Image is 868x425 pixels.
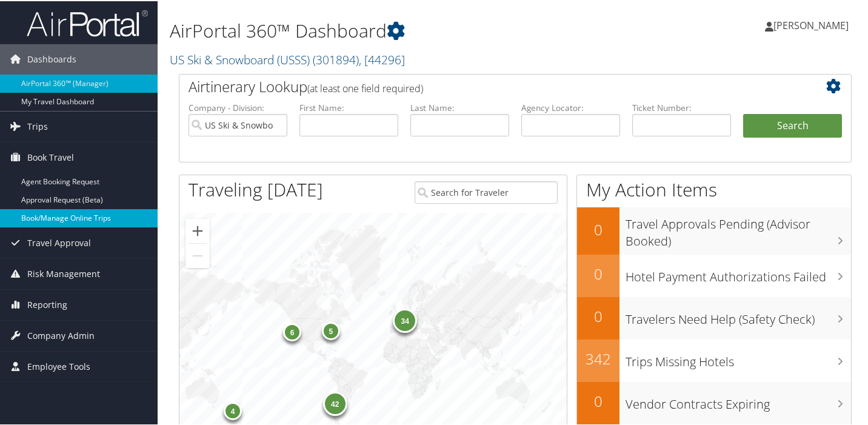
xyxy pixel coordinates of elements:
[626,346,851,369] h3: Trips Missing Hotels
[577,218,619,239] h2: 0
[521,101,620,113] label: Agency Locator:
[299,101,398,113] label: First Name:
[27,350,90,381] span: Employee Tools
[170,17,630,42] h1: AirPortal 360™ Dashboard
[577,253,851,296] a: 0Hotel Payment Authorizations Failed
[27,320,95,350] span: Company Admin
[27,8,148,36] img: airportal-logo.png
[773,18,849,31] span: [PERSON_NAME]
[415,180,558,202] input: Search for Traveler
[27,227,91,257] span: Travel Approval
[743,113,842,137] button: Search
[626,389,851,412] h3: Vendor Contracts Expiring
[307,81,423,94] span: (at least one field required)
[577,263,619,283] h2: 0
[577,305,619,326] h2: 0
[322,390,347,415] div: 42
[27,141,74,172] span: Book Travel
[577,338,851,381] a: 342Trips Missing Hotels
[27,258,100,288] span: Risk Management
[185,218,210,242] button: Zoom in
[626,261,851,284] h3: Hotel Payment Authorizations Failed
[577,347,619,368] h2: 342
[626,304,851,327] h3: Travelers Need Help (Safety Check)
[189,101,287,113] label: Company - Division:
[189,75,786,96] h2: Airtinerary Lookup
[224,401,242,419] div: 4
[577,296,851,338] a: 0Travelers Need Help (Safety Check)
[626,209,851,249] h3: Travel Approvals Pending (Advisor Booked)
[321,320,339,338] div: 5
[577,206,851,253] a: 0Travel Approvals Pending (Advisor Booked)
[410,101,509,113] label: Last Name:
[27,289,67,319] span: Reporting
[27,43,76,73] span: Dashboards
[283,322,301,340] div: 6
[359,50,405,67] span: , [ 44296 ]
[632,101,731,113] label: Ticket Number:
[313,50,359,67] span: ( 301894 )
[765,6,861,42] a: [PERSON_NAME]
[577,381,851,423] a: 0Vendor Contracts Expiring
[170,50,405,67] a: US Ski & Snowboard (USSS)
[577,176,851,201] h1: My Action Items
[189,176,323,201] h1: Traveling [DATE]
[577,390,619,410] h2: 0
[185,243,210,267] button: Zoom out
[393,307,417,332] div: 34
[27,110,48,141] span: Trips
